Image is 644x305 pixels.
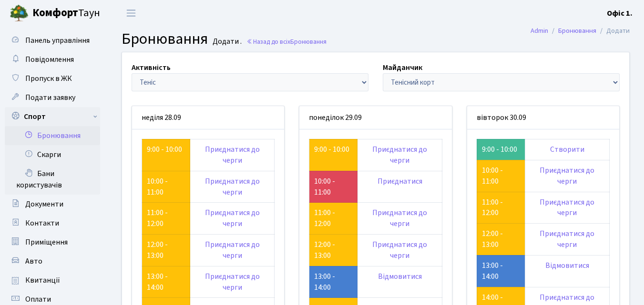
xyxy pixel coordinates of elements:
a: Спорт [5,107,100,126]
a: Приєднатися до черги [205,207,260,229]
a: Бронювання [558,26,596,36]
a: Приміщення [5,233,100,252]
a: Приєднатися до черги [205,176,260,197]
small: Додати . [211,37,242,46]
a: 11:00 - 12:00 [314,207,335,229]
a: 9:00 - 10:00 [314,144,349,155]
button: Переключити навігацію [119,5,143,21]
a: Бронювання [5,126,100,145]
a: Admin [531,26,548,36]
div: неділя 28.09 [132,106,284,129]
span: Таун [32,5,100,21]
a: Приєднатися до черги [540,197,594,218]
span: Авто [25,256,42,266]
span: Панель управління [25,35,90,46]
a: Приєднатися до черги [205,239,260,261]
a: Документи [5,195,100,214]
a: Приєднатися до черги [540,165,594,187]
div: понеділок 29.09 [299,106,451,129]
span: Бронювання [290,37,327,46]
a: Приєднатися [378,176,422,187]
a: Повідомлення [5,50,100,69]
a: Офіс 1. [607,8,633,19]
a: Приєднатися до черги [540,228,594,250]
a: 13:00 - 14:00 [482,260,503,282]
b: Офіс 1. [607,8,633,19]
a: 10:00 - 11:00 [482,165,503,187]
a: Відмовитися [378,271,422,282]
a: 12:00 - 13:00 [482,228,503,250]
a: Назад до всіхБронювання [246,37,327,46]
td: 9:00 - 10:00 [477,139,525,160]
a: Відмовитися [545,260,589,271]
span: Приміщення [25,237,68,247]
a: 13:00 - 14:00 [147,271,168,293]
span: Оплати [25,294,51,305]
img: logo.png [10,4,29,23]
a: Приєднатися до черги [372,144,427,166]
a: 9:00 - 10:00 [147,144,182,155]
a: Контакти [5,214,100,233]
a: Приєднатися до черги [372,239,427,261]
span: Подати заявку [25,92,75,103]
a: Скарги [5,145,100,164]
label: Активність [132,62,171,73]
a: 11:00 - 12:00 [482,197,503,218]
a: Приєднатися до черги [205,271,260,293]
span: Документи [25,199,63,209]
div: вівторок 30.09 [467,106,619,129]
a: 12:00 - 13:00 [314,239,335,261]
a: Створити [550,144,584,155]
a: Бани користувачів [5,164,100,195]
a: Подати заявку [5,88,100,107]
a: 11:00 - 12:00 [147,207,168,229]
span: Повідомлення [25,54,74,65]
a: Панель управління [5,31,100,50]
a: Пропуск в ЖК [5,69,100,88]
a: 12:00 - 13:00 [147,239,168,261]
span: Контакти [25,218,59,228]
b: Комфорт [32,5,78,20]
span: Бронювання [122,28,208,50]
span: Пропуск в ЖК [25,73,72,84]
nav: breadcrumb [516,21,644,41]
a: Приєднатися до черги [205,144,260,166]
label: Майданчик [383,62,422,73]
a: Приєднатися до черги [372,207,427,229]
a: 10:00 - 11:00 [314,176,335,197]
a: 10:00 - 11:00 [147,176,168,197]
a: Авто [5,252,100,271]
li: Додати [596,26,630,36]
a: 13:00 - 14:00 [314,271,335,293]
a: Квитанції [5,271,100,290]
span: Квитанції [25,275,60,285]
